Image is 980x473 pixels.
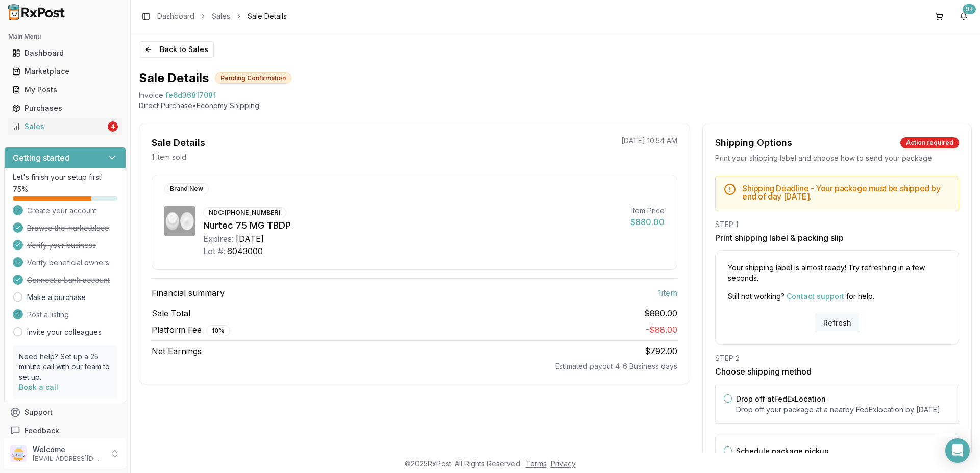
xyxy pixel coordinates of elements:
img: User avatar [10,445,27,462]
p: Still not working? for help. [728,291,946,302]
a: Terms [526,459,547,468]
a: Sales4 [8,117,122,136]
img: Nurtec 75 MG TBDP [164,206,195,236]
p: 1 item sold [152,152,186,162]
div: Nurtec 75 MG TBDP [203,218,622,233]
div: Shipping Options [715,136,792,150]
span: Sale Total [152,307,190,319]
span: Connect a bank account [27,275,110,285]
div: 9+ [963,4,976,14]
span: Verify beneficial owners [27,258,109,268]
a: My Posts [8,81,122,99]
div: Purchases [12,103,118,113]
span: Post a listing [27,310,69,320]
button: Purchases [4,100,126,116]
div: [DATE] [236,233,264,245]
a: Marketplace [8,62,122,81]
h5: Shipping Deadline - Your package must be shipped by end of day [DATE] . [742,184,950,201]
div: 6043000 [227,245,263,257]
div: Expires: [203,233,234,245]
p: Drop off your package at a nearby FedEx location by [DATE] . [736,405,950,415]
a: Dashboard [8,44,122,62]
div: Invoice [139,90,163,101]
span: 75 % [13,184,28,194]
nav: breadcrumb [157,11,287,21]
div: 10 % [206,325,230,336]
span: Browse the marketplace [27,223,109,233]
p: Your shipping label is almost ready! Try refreshing in a few seconds. [728,263,946,283]
span: $792.00 [645,346,677,356]
div: Sale Details [152,136,205,150]
div: My Posts [12,85,118,95]
button: My Posts [4,82,126,98]
span: - $88.00 [646,325,677,335]
a: Privacy [551,459,576,468]
p: Direct Purchase • Economy Shipping [139,101,972,111]
div: Marketplace [12,66,118,77]
a: Make a purchase [27,292,86,303]
a: Book a call [19,383,58,391]
p: Need help? Set up a 25 minute call with our team to set up. [19,352,111,382]
span: Feedback [24,426,59,436]
div: NDC: [PHONE_NUMBER] [203,207,286,218]
h2: Main Menu [8,33,122,41]
h3: Print shipping label & packing slip [715,232,959,244]
div: Item Price [630,206,665,216]
div: Pending Confirmation [215,72,291,84]
button: Sales4 [4,118,126,135]
div: Action required [900,137,959,148]
a: Sales [212,11,230,21]
div: Open Intercom Messenger [945,438,970,463]
button: Marketplace [4,63,126,80]
div: Lot #: [203,245,225,257]
button: Back to Sales [139,41,214,58]
div: Brand New [164,183,209,194]
div: Print your shipping label and choose how to send your package [715,153,959,163]
span: Sale Details [248,11,287,21]
span: 1 item [658,287,677,299]
h3: Getting started [13,152,70,164]
p: Welcome [33,444,104,455]
img: RxPost Logo [4,4,69,20]
p: [EMAIL_ADDRESS][DOMAIN_NAME] [33,455,104,463]
a: Purchases [8,99,122,117]
div: $880.00 [630,216,665,228]
button: Dashboard [4,45,126,61]
button: Support [4,403,126,421]
p: [DATE] 10:54 AM [621,136,677,146]
div: 4 [108,121,118,132]
button: Refresh [815,314,860,332]
span: Verify your business [27,240,96,251]
div: Sales [12,121,106,132]
span: fe6d3681708f [165,90,216,101]
label: Schedule package pickup [736,446,829,455]
label: Drop off at FedEx Location [736,394,826,403]
div: STEP 1 [715,219,959,230]
h3: Choose shipping method [715,365,959,378]
span: Net Earnings [152,345,202,357]
span: $880.00 [644,307,677,319]
h1: Sale Details [139,70,209,86]
a: Dashboard [157,11,194,21]
span: Create your account [27,206,96,216]
button: 9+ [955,8,972,24]
div: Estimated payout 4-6 Business days [152,361,677,371]
span: Platform Fee [152,323,230,336]
a: Invite your colleagues [27,327,102,337]
button: Feedback [4,421,126,440]
p: Let's finish your setup first! [13,172,117,182]
div: Dashboard [12,48,118,58]
div: STEP 2 [715,353,959,363]
span: Financial summary [152,287,225,299]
